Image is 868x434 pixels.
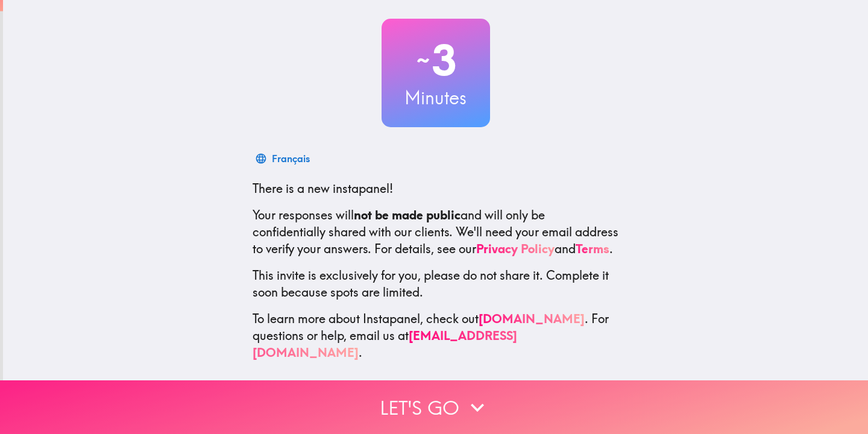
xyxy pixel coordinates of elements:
[253,328,517,360] a: [EMAIL_ADDRESS][DOMAIN_NAME]
[253,267,619,301] p: This invite is exclusively for you, please do not share it. Complete it soon because spots are li...
[576,241,609,256] a: Terms
[272,150,310,167] div: Français
[253,207,619,257] p: Your responses will and will only be confidentially shared with our clients. We'll need your emai...
[253,181,393,196] span: There is a new instapanel!
[382,36,490,85] h2: 3
[415,42,432,78] span: ~
[382,85,490,110] h3: Minutes
[253,310,619,361] p: To learn more about Instapanel, check out . For questions or help, email us at .
[354,207,461,222] b: not be made public
[476,241,555,256] a: Privacy Policy
[479,311,585,326] a: [DOMAIN_NAME]
[253,146,315,171] button: Français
